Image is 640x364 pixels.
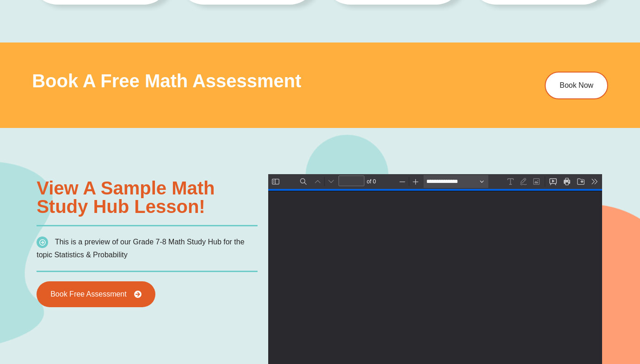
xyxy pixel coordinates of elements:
[545,72,608,99] a: Book Now
[37,238,244,259] span: This is a preview of our Grade 7-8 Math Study Hub for the topic Statistics & Probability
[37,237,48,248] img: icon-list.png
[249,1,262,14] button: Draw
[560,82,593,89] span: Book Now
[32,72,486,90] h3: Book a Free Math Assessment
[236,1,249,14] button: Text
[50,291,127,298] span: Book Free Assessment
[97,1,111,14] span: of ⁨0⁩
[37,179,258,216] h3: View a sample Math Study Hub lesson!
[262,1,275,14] button: Add or edit images
[37,281,155,307] a: Book Free Assessment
